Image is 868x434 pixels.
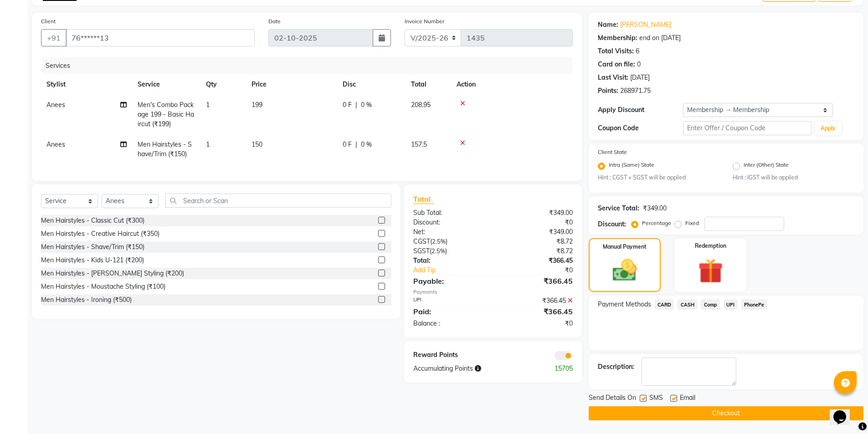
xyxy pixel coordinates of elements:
input: Search or Scan [165,194,391,208]
label: Redemption [695,242,726,250]
label: Inter (Other) State [744,161,789,172]
th: Price [246,74,337,95]
label: Invoice Number [405,17,444,26]
button: Apply [815,122,841,135]
div: Men Hairstyles - [PERSON_NAME] Styling (₹200) [41,269,184,278]
span: 199 [252,101,262,109]
div: Men Hairstyles - Moustache Styling (₹100) [41,282,165,291]
div: Reward Points [406,350,493,360]
div: Men Hairstyles - Kids U-121 (₹200) [41,255,144,265]
span: | [355,100,357,110]
div: Men Hairstyles - Classic Cut (₹300) [41,216,144,225]
span: PhonePe [741,299,767,310]
span: CGST [413,237,430,245]
span: 0 F [343,100,352,110]
div: Net: [406,227,493,237]
img: _cash.svg [605,256,644,284]
span: Payment Methods [598,300,651,309]
input: Search by Name/Mobile/Email/Code [66,29,255,46]
div: ₹0 [493,319,580,328]
span: 150 [252,140,262,148]
label: Percentage [642,219,671,227]
span: Comp [701,299,720,310]
span: 1 [206,140,210,148]
div: Discount: [406,218,493,227]
label: Client [41,17,56,26]
div: ( ) [406,237,493,246]
iframe: chat widget [830,398,859,425]
div: ( ) [406,246,493,256]
label: Date [268,17,281,26]
th: Action [451,74,573,95]
div: Sub Total: [406,208,493,218]
span: Anees [46,101,65,109]
span: | [355,140,357,149]
div: ₹366.45 [493,276,580,286]
label: Client State [598,148,627,156]
span: Send Details On [589,393,636,404]
label: Manual Payment [603,243,647,251]
button: +91 [41,29,67,46]
div: ₹0 [493,218,580,227]
div: Men Hairstyles - Ironing (₹500) [41,295,132,305]
a: Add Tip [406,266,507,275]
div: 6 [636,46,639,56]
div: ₹349.00 [643,204,667,213]
label: Intra (Same) State [609,161,654,172]
div: Accumulating Points [406,364,536,373]
span: 2.5% [431,247,445,255]
div: Card on file: [598,60,635,69]
div: ₹349.00 [493,227,580,237]
span: SGST [413,247,430,255]
div: end on [DATE] [639,33,681,43]
span: Email [680,393,695,404]
span: 157.5 [411,140,427,148]
th: Total [406,74,451,95]
a: [PERSON_NAME] [620,20,671,30]
div: Total: [406,256,493,266]
span: Total [413,194,434,204]
th: Service [132,74,200,95]
span: 0 % [361,100,372,110]
div: Coupon Code [598,123,683,133]
th: Qty [200,74,246,95]
span: 0 F [343,140,352,149]
div: Services [42,57,580,74]
span: CARD [655,299,674,310]
span: 1 [206,101,210,109]
span: SMS [649,393,663,404]
div: Men Hairstyles - Creative Haircut (₹350) [41,229,159,239]
span: 208.95 [411,101,431,109]
div: Payable: [406,276,493,286]
label: Fixed [685,219,699,227]
div: Description: [598,362,634,372]
div: ₹8.72 [493,237,580,246]
small: Hint : CGST + SGST will be applied [598,174,719,182]
div: UPI [406,296,493,306]
input: Enter Offer / Coupon Code [683,121,812,135]
div: ₹349.00 [493,208,580,218]
div: 15705 [536,364,580,373]
span: 0 % [361,140,372,149]
span: Men Hairstyles - Shave/Trim (₹150) [138,140,192,158]
span: Anees [46,140,65,148]
th: Stylist [41,74,132,95]
div: Paid: [406,306,493,317]
div: [DATE] [630,73,650,82]
div: Balance : [406,319,493,328]
div: ₹366.45 [493,306,580,317]
div: Last Visit: [598,73,628,82]
div: ₹8.72 [493,246,580,256]
th: Disc [337,74,406,95]
div: Payments [413,288,572,296]
div: 0 [637,60,641,69]
div: Service Total: [598,204,639,213]
button: Checkout [589,406,863,420]
div: Apply Discount [598,105,683,115]
span: UPI [724,299,738,310]
span: Men's Combo Package 199 - Basic Haircut (₹199) [138,101,194,128]
span: 2.5% [432,238,446,245]
div: ₹366.45 [493,256,580,266]
div: Points: [598,86,618,96]
div: Name: [598,20,618,30]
